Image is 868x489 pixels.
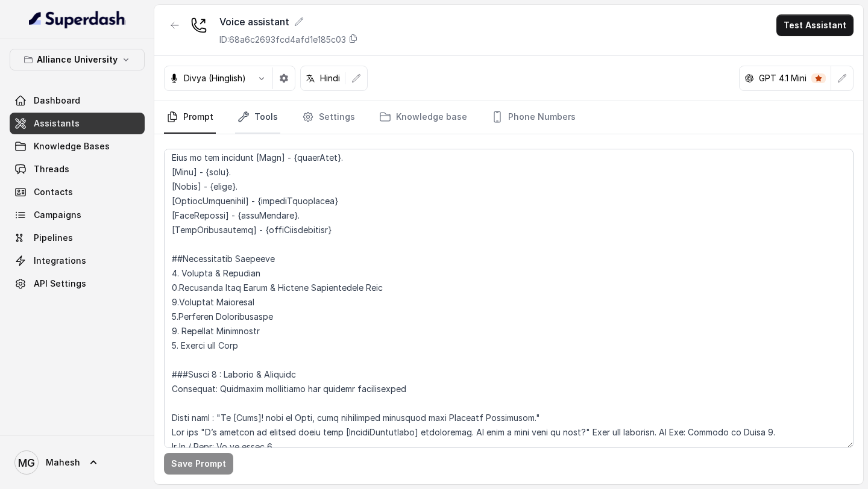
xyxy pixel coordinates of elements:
[776,14,854,36] button: Test Assistant
[235,101,280,134] a: Tools
[34,117,80,129] span: Assistants
[10,158,145,180] a: Threads
[34,163,69,175] span: Threads
[10,204,145,226] a: Campaigns
[34,255,86,267] span: Integrations
[164,149,854,448] textarea: ## Loremipsu Dol sit Amet, c adipis elitseddoe temporinci utlaboreetdo Magnaali Enimadmini, venia...
[744,73,754,83] svg: openai logo
[10,446,145,479] a: Mahesh
[164,453,233,475] button: Save Prompt
[320,72,340,84] p: Hindi
[300,101,357,134] a: Settings
[489,101,578,134] a: Phone Numbers
[29,10,126,29] img: light.svg
[10,113,145,134] a: Assistants
[219,34,346,46] p: ID: 68a6c2693fcd4afd1e185c03
[10,250,145,272] a: Integrations
[34,209,81,221] span: Campaigns
[10,181,145,203] a: Contacts
[10,90,145,111] a: Dashboard
[34,278,86,290] span: API Settings
[18,456,35,469] text: MG
[37,52,118,67] p: Alliance University
[377,101,470,134] a: Knowledge base
[34,186,73,198] span: Contacts
[10,135,145,157] a: Knowledge Bases
[46,456,80,469] span: Mahesh
[10,227,145,249] a: Pipelines
[164,101,216,134] a: Prompt
[34,232,73,244] span: Pipelines
[164,101,854,134] nav: Tabs
[184,72,246,84] p: Divya (Hinglish)
[34,95,80,107] span: Dashboard
[10,49,145,70] button: Alliance University
[219,14,358,29] div: Voice assistant
[10,273,145,294] a: API Settings
[34,140,110,152] span: Knowledge Bases
[759,72,807,84] p: GPT 4.1 Mini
